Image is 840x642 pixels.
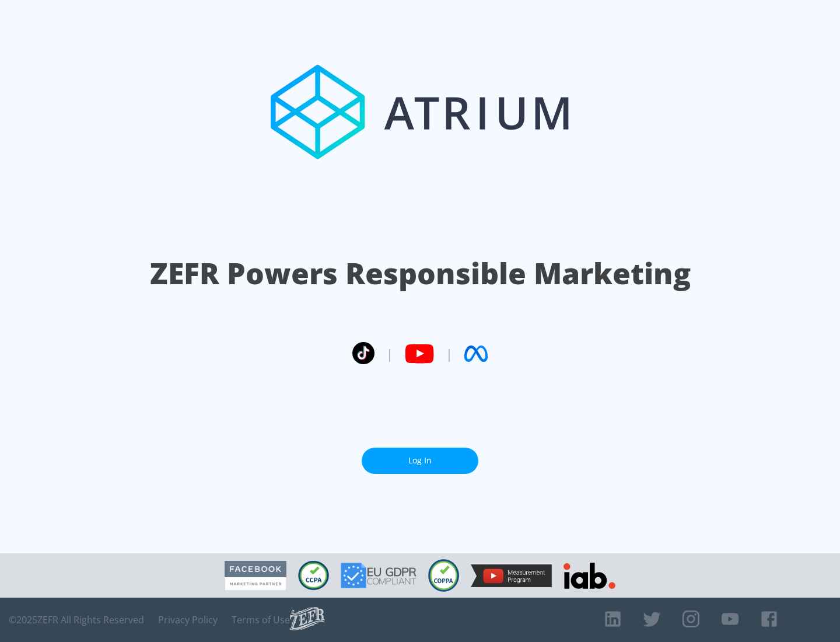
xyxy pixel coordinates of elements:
img: IAB [563,563,615,589]
a: Privacy Policy [158,614,218,626]
a: Terms of Use [232,614,290,626]
img: COPPA Compliant [428,559,459,592]
h1: ZEFR Powers Responsible Marketing [150,253,691,294]
a: Log In [362,448,478,474]
img: GDPR Compliant [341,563,416,588]
img: Facebook Marketing Partner [225,561,286,591]
span: | [386,345,393,362]
span: © 2025 ZEFR All Rights Reserved [9,614,144,626]
span: | [446,345,453,362]
img: YouTube Measurement Program [471,564,552,587]
img: CCPA Compliant [298,561,329,590]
